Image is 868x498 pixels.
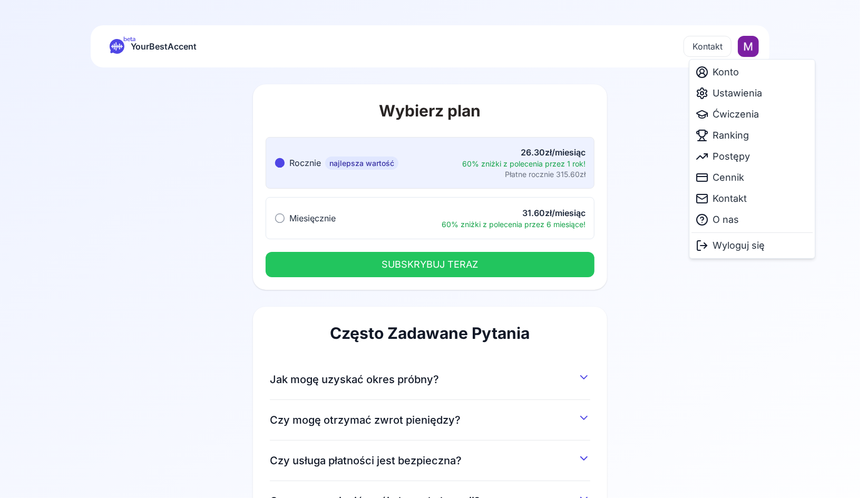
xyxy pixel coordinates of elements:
span: Konto [713,65,739,80]
span: Postępy [713,149,750,164]
span: O nas [713,212,739,227]
span: Cennik [713,170,744,185]
span: Ćwiczenia [713,107,759,122]
span: Ustawienia [713,86,762,101]
span: Kontakt [713,191,747,206]
span: Wyloguj się [713,238,765,253]
span: Ranking [713,128,749,143]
